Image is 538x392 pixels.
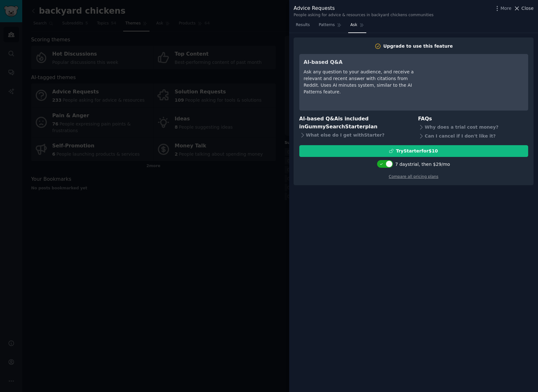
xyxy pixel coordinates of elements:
span: GummySearch Starter [304,124,365,130]
a: Ask [348,20,366,33]
span: Results [296,22,310,28]
button: Close [514,5,534,12]
div: Ask any question to your audience, and receive a relevant and recent answer with citations from R... [304,69,420,95]
span: More [501,5,512,12]
div: People asking for advice & resources in backyard chickens communities [294,12,434,18]
div: Why does a trial cost money? [418,123,528,132]
h3: FAQs [418,115,528,123]
div: What else do I get with Starter ? [299,131,409,139]
div: Advice Requests [294,4,434,12]
div: Try Starter for $10 [396,148,438,154]
a: Compare all pricing plans [389,174,438,179]
h3: AI-based Q&A is included in plan [299,115,409,131]
div: Upgrade to use this feature [383,43,453,50]
button: TryStarterfor$10 [299,145,528,157]
a: Results [294,20,312,33]
span: Close [521,5,534,12]
span: Ask [350,22,357,28]
span: Patterns [319,22,335,28]
div: 7 days trial, then $ 29 /mo [395,161,450,168]
a: Patterns [316,20,343,33]
h3: AI-based Q&A [304,58,420,66]
button: More [494,5,512,12]
div: Can I cancel if I don't like it? [418,132,528,141]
